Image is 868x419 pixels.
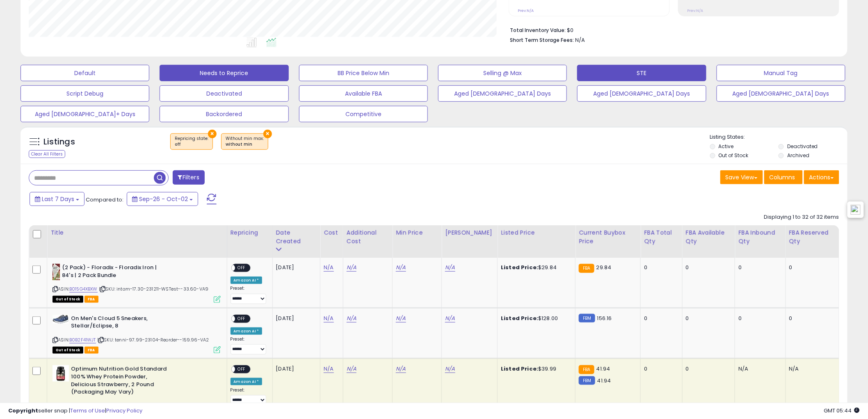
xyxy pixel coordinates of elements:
div: 0 [789,315,833,322]
div: [DATE] [276,365,309,373]
label: Active [719,143,734,150]
button: Sep-26 - Oct-02 [127,192,198,206]
a: N/A [347,314,356,323]
span: OFF [235,315,248,322]
div: 0 [789,264,833,271]
a: N/A [396,365,406,373]
div: Preset: [231,286,266,304]
div: Cost [324,229,340,237]
div: 0 [738,315,779,322]
b: On Men's Cloud 5 Sneakers, Stellar/Eclipse, 8 [71,315,171,332]
button: BB Price Below Min [299,65,428,81]
button: Aged [DEMOGRAPHIC_DATA]+ Days [21,106,149,122]
span: Repricing state : [175,135,208,148]
div: 0 [686,315,729,322]
small: FBA [579,365,594,374]
div: Preset: [231,387,266,406]
span: Sep-26 - Oct-02 [139,195,188,203]
div: N/A [738,365,779,373]
span: FBA [85,347,98,354]
label: Out of Stock [719,152,749,159]
div: seller snap | | [8,407,142,415]
div: 0 [686,264,729,271]
button: Manual Tag [717,65,845,81]
span: OFF [235,265,248,272]
b: Optimum Nutrition Gold Standard 100% Whey Protein Powder, Delicious Strawberry, 2 Pound (Packagin... [71,365,171,398]
div: Amazon AI * [231,378,263,385]
b: Short Term Storage Fees: [510,37,574,44]
b: Total Inventory Value: [510,27,566,34]
div: $128.00 [501,315,569,322]
div: [DATE] [276,315,309,322]
span: Columns [770,173,795,181]
div: 0 [644,365,676,373]
small: FBM [579,314,595,323]
button: Filters [173,170,205,185]
a: N/A [347,263,356,272]
h5: Listings [43,136,75,148]
div: Clear All Filters [29,150,65,158]
img: 41ZbY0KVZ4L._SL40_.jpg [53,365,69,382]
button: × [208,130,217,138]
button: Aged [DEMOGRAPHIC_DATA] Days [717,85,845,102]
small: Prev: N/A [687,8,703,13]
div: ASIN: [53,264,221,302]
div: 0 [644,264,676,271]
button: Default [21,65,149,81]
a: N/A [324,263,333,272]
a: N/A [445,314,455,323]
span: 2025-10-10 05:44 GMT [824,407,860,414]
a: N/A [347,365,356,373]
div: 0 [644,315,676,322]
img: 41l706nIWSL._SL40_.jpg [53,315,69,324]
small: FBM [579,376,595,385]
div: FBA Total Qty [644,229,678,246]
div: 0 [738,264,779,271]
div: FBA Available Qty [686,229,732,246]
span: | SKU: intam-17.30-231211-WSTest--33.60-VA9 [99,286,208,292]
div: Current Buybox Price [579,229,637,246]
button: Available FBA [299,85,428,102]
div: Amazon AI * [231,277,263,284]
div: [PERSON_NAME] [445,229,494,237]
div: FBA Reserved Qty [789,229,836,246]
a: N/A [396,314,406,323]
button: Competitive [299,106,428,122]
a: N/A [445,365,455,373]
button: Selling @ Max [438,65,567,81]
strong: Copyright [8,407,38,414]
div: N/A [789,365,833,373]
a: B0B2F41WJT [69,337,96,343]
div: off [175,142,208,147]
div: [DATE] [276,264,309,271]
label: Deactivated [787,143,818,150]
b: Listed Price: [501,314,538,322]
span: 29.84 [596,263,612,271]
div: Preset: [231,337,266,355]
div: FBA inbound Qty [738,229,782,246]
button: Actions [804,170,839,184]
div: ASIN: [53,315,221,353]
div: $39.99 [501,365,569,373]
p: Listing States: [710,133,847,141]
div: Amazon AI * [231,327,263,335]
a: N/A [324,314,333,323]
span: | SKU: tenni-97.99-23104-Reorder--159.96-VA2 [97,337,209,343]
a: N/A [324,365,333,373]
button: Aged [DEMOGRAPHIC_DATA] Days [438,85,567,102]
span: All listings that are currently out of stock and unavailable for purchase on Amazon [53,296,83,303]
b: Listed Price: [501,365,538,373]
div: $29.84 [501,264,569,271]
a: N/A [396,263,406,272]
small: FBA [579,264,594,273]
li: $0 [510,25,833,34]
button: × [263,130,272,138]
button: Last 7 Days [30,192,85,206]
span: Without min max : [226,135,264,148]
a: Privacy Policy [106,407,142,414]
a: B015G4XBXW [69,286,98,293]
div: without min [226,142,264,147]
a: N/A [445,263,455,272]
button: Deactivated [160,85,288,102]
button: Columns [764,170,803,184]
